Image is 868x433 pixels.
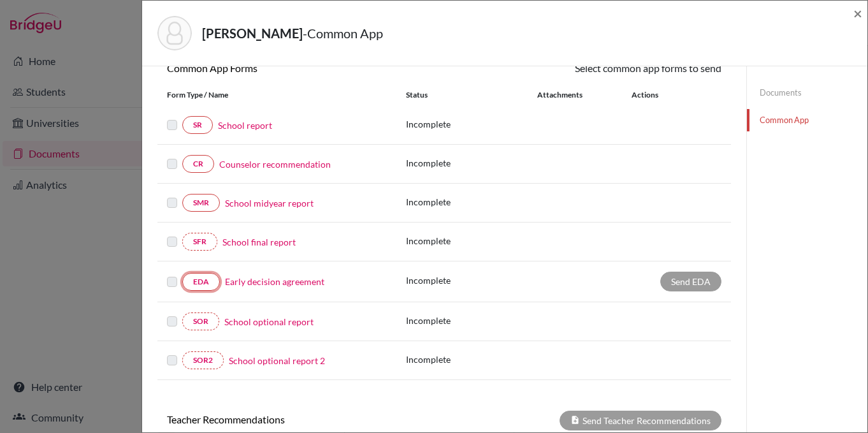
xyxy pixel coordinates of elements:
[616,89,695,101] div: Actions
[747,82,867,104] a: Documents
[560,411,721,430] div: Send Teacher Recommendations
[406,274,537,287] p: Incomplete
[444,61,731,76] div: Select common app forms to send
[225,275,324,288] a: Early decision agreement
[406,156,537,170] p: Incomplete
[182,194,220,212] a: SMR
[182,116,213,134] a: SR
[202,26,303,41] strong: [PERSON_NAME]
[853,4,862,22] span: ×
[303,26,383,41] span: - Common App
[157,62,444,74] h6: Common App Forms
[406,353,537,366] p: Incomplete
[406,89,537,101] div: Status
[406,314,537,327] p: Incomplete
[182,351,224,369] a: SOR2
[406,117,537,131] p: Incomplete
[747,109,867,131] a: Common App
[853,6,862,21] button: Close
[157,89,396,101] div: Form Type / Name
[406,234,537,247] p: Incomplete
[224,315,314,328] a: School optional report
[219,158,331,171] a: Counselor recommendation
[229,354,325,367] a: School optional report 2
[218,119,272,132] a: School report
[406,195,537,209] p: Incomplete
[225,196,314,210] a: School midyear report
[222,235,296,249] a: School final report
[182,155,214,173] a: CR
[537,89,616,101] div: Attachments
[157,413,444,425] h6: Teacher Recommendations
[182,233,217,251] a: SFR
[182,273,220,291] a: EDA
[182,312,219,330] a: SOR
[660,272,721,291] div: Send EDA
